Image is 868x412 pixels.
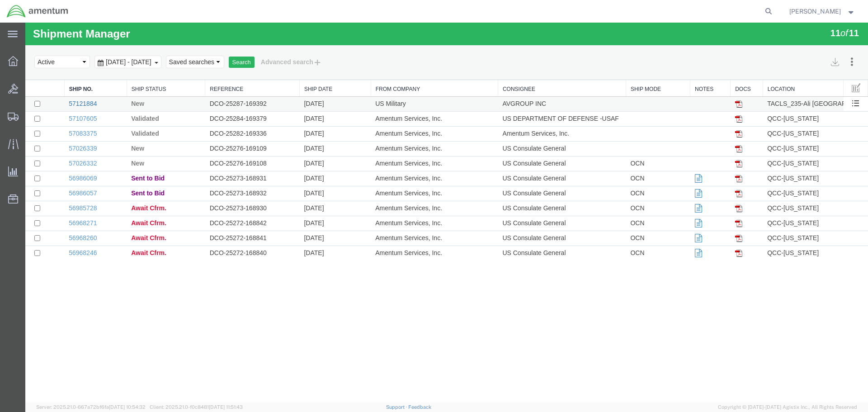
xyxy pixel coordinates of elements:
img: pdf.gif [710,227,717,234]
a: 57026332 [43,137,71,144]
th: Ship Mode [600,57,665,74]
td: QCC-[US_STATE] [737,223,818,238]
td: DCO-25276-169108 [180,134,274,149]
td: Amentum Services, Inc. [345,89,472,104]
a: 56985728 [43,182,71,189]
a: Notes [670,63,700,71]
td: [DATE] [274,164,345,179]
td: OCN [600,164,665,179]
td: [DATE] [274,134,345,149]
td: QCC-[US_STATE] [737,134,818,149]
button: Manage table columns [823,57,839,74]
td: QCC-[US_STATE] [737,149,818,164]
th: Consignee [472,57,600,74]
td: [DATE] [274,194,345,208]
td: Amentum Services, Inc. [345,164,472,179]
span: Copyright © [DATE]-[DATE] Agistix Inc., All Rights Reserved [718,403,857,411]
span: Await Cfrm. [106,197,141,204]
td: Amentum Services, Inc. [345,223,472,238]
a: Support [386,404,409,410]
th: Ship Status [101,57,179,74]
span: Sent to Bid [106,167,139,174]
td: OCN [600,194,665,208]
td: QCC-[US_STATE] [737,89,818,104]
a: 57083375 [43,107,71,114]
span: Validated [106,92,133,99]
td: DCO-25276-169109 [180,119,274,134]
button: Advanced search [229,32,303,47]
td: OCN [600,179,665,194]
td: Amentum Services, Inc. [472,104,600,119]
img: pdf.gif [710,167,717,175]
td: QCC-[US_STATE] [737,164,818,179]
a: Ship Date [279,63,341,71]
a: 56986069 [43,152,71,159]
td: DCO-25272-168841 [180,208,274,223]
a: Ship Status [106,63,175,71]
span: Client: 2025.21.0-f0c8481 [150,404,243,410]
td: DCO-25284-169379 [180,89,274,104]
button: Search [203,34,229,46]
a: 56968260 [43,212,71,219]
td: US Consulate General [472,119,600,134]
th: Ship No. [39,57,101,74]
a: Ship Mode [605,63,660,71]
td: QCC-[US_STATE] [737,194,818,208]
td: [DATE] [274,208,345,223]
td: Amentum Services, Inc. [345,134,472,149]
td: OCN [600,149,665,164]
a: Feedback [408,404,431,410]
a: Docs [710,63,733,71]
td: Amentum Services, Inc. [345,194,472,208]
td: DCO-25273-168932 [180,164,274,179]
td: Amentum Services, Inc. [345,104,472,119]
span: Nick Blake [789,6,841,16]
a: From Company [350,63,468,71]
td: US Consulate General [472,223,600,238]
a: 57121884 [43,77,71,85]
img: pdf.gif [710,93,717,100]
button: [PERSON_NAME] [789,6,856,17]
span: Await Cfrm. [106,182,141,189]
img: pdf.gif [710,152,717,160]
img: pdf.gif [710,212,717,219]
span: Server: 2025.21.0-667a72bf6fa [36,404,146,410]
td: OCN [600,208,665,223]
a: Consignee [477,63,596,71]
th: Location [737,57,818,74]
td: DCO-25272-168840 [180,223,274,238]
td: [DATE] [274,89,345,104]
span: New [106,137,119,144]
td: DCO-25287-169392 [180,74,274,89]
td: US Consulate General [472,208,600,223]
td: [DATE] [274,223,345,238]
td: US Consulate General [472,149,600,164]
td: US Consulate General [472,194,600,208]
a: 56968246 [43,227,71,234]
td: [DATE] [274,119,345,134]
img: logo [6,5,69,18]
td: TACLS_235-Ali [GEOGRAPHIC_DATA], [GEOGRAPHIC_DATA] [737,74,818,89]
img: pdf.gif [710,197,717,204]
td: [DATE] [274,104,345,119]
a: 56968271 [43,197,71,204]
td: Amentum Services, Inc. [345,208,472,223]
img: pdf.gif [710,123,717,130]
td: DCO-25273-168930 [180,179,274,194]
span: Sent to Bid [106,152,139,159]
td: AVGROUP INC [472,74,600,89]
a: Location [742,63,813,71]
td: OCN [600,134,665,149]
a: 57026339 [43,122,71,129]
img: pdf.gif [710,137,717,145]
td: [DATE] [274,74,345,89]
th: Ship Date [274,57,345,74]
img: pdf.gif [710,78,717,85]
td: QCC-[US_STATE] [737,104,818,119]
span: Await Cfrm. [106,212,141,219]
td: [DATE] [274,149,345,164]
td: QCC-[US_STATE] [737,179,818,194]
span: [DATE] 10:54:32 [109,404,146,410]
